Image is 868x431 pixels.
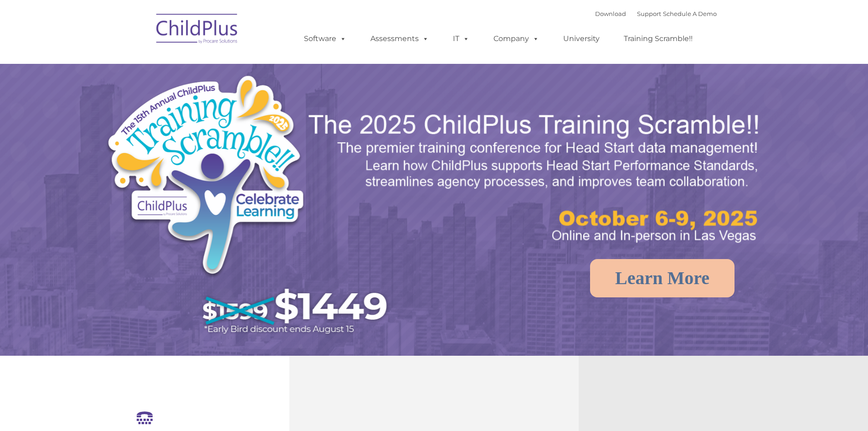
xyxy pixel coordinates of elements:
[444,30,478,48] a: IT
[295,30,355,48] a: Software
[590,259,734,297] a: Learn More
[595,10,626,17] a: Download
[663,10,717,17] a: Schedule A Demo
[484,30,548,48] a: Company
[361,30,438,48] a: Assessments
[595,10,717,17] font: |
[637,10,661,17] a: Support
[615,30,702,48] a: Training Scramble!!
[152,7,243,53] img: ChildPlus by Procare Solutions
[554,30,609,48] a: University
